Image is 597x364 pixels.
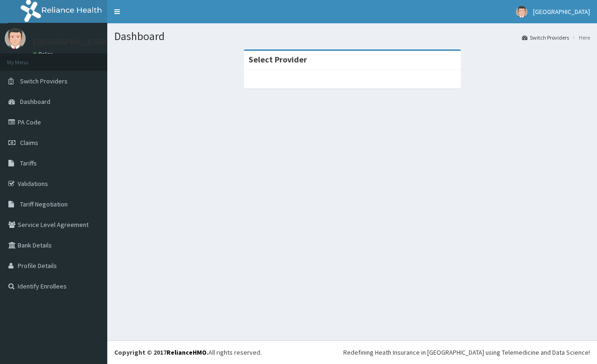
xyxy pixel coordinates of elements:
span: [GEOGRAPHIC_DATA] [533,7,590,16]
footer: All rights reserved. [107,340,597,364]
img: User Image [5,28,26,49]
a: RelianceHMO [167,348,207,357]
strong: Copyright © 2017 . [114,348,208,357]
li: Here [570,34,590,41]
strong: Select Provider [249,54,307,65]
p: [GEOGRAPHIC_DATA] [33,38,110,46]
h1: Dashboard [114,30,590,42]
span: Claims [20,138,38,147]
div: Redefining Heath Insurance in [GEOGRAPHIC_DATA] using Telemedicine and Data Science! [343,348,590,357]
a: Online [33,51,55,57]
span: Dashboard [20,97,50,106]
span: Tariff Negotiation [20,200,68,208]
a: Switch Providers [522,34,569,41]
span: Tariffs [20,159,37,167]
span: Switch Providers [20,77,68,85]
img: User Image [516,6,528,18]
